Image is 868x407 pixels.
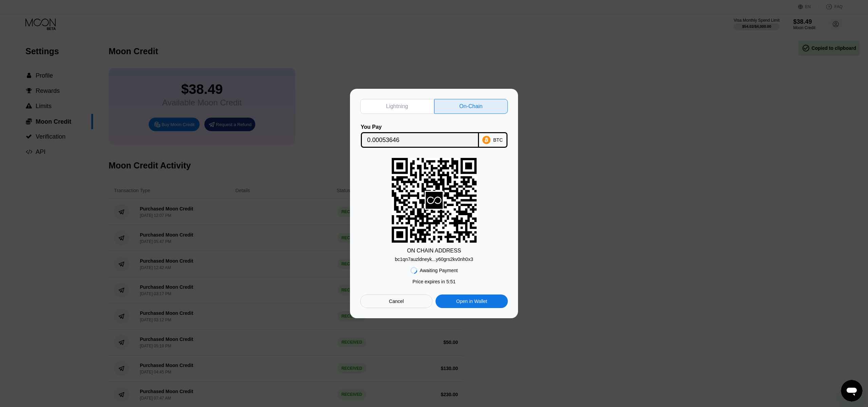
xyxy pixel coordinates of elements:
[841,380,863,402] iframe: Button to launch messaging window
[456,298,487,304] div: Open in Wallet
[395,257,473,262] div: bc1qn7auzldneyk...y60grs2kv0nh0x3
[395,254,473,262] div: bc1qn7auzldneyk...y60grs2kv0nh0x3
[407,248,461,254] div: ON CHAIN ADDRESS
[434,99,508,114] div: On-Chain
[446,279,456,284] span: 5 : 51
[389,298,404,304] div: Cancel
[436,294,508,308] div: Open in Wallet
[360,124,508,148] div: You PayBTC
[459,103,482,110] div: On-Chain
[493,137,503,143] div: BTC
[412,279,456,284] div: Price expires in
[420,268,458,273] div: Awaiting Payment
[361,124,479,130] div: You Pay
[360,99,434,114] div: Lightning
[360,294,432,308] div: Cancel
[386,103,408,110] div: Lightning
